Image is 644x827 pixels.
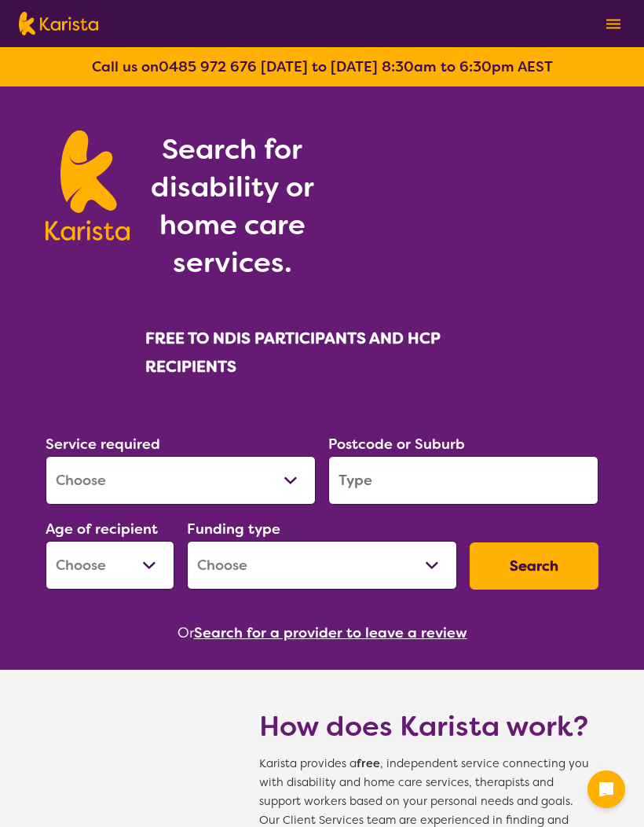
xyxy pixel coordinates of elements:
[19,12,98,35] img: Karista logo
[92,57,553,76] b: Call us on [DATE] to [DATE] 8:30am to 6:30pm AEST
[187,520,280,538] label: Funding type
[46,435,160,454] label: Service required
[145,328,440,377] b: FREE TO NDIS PARTICIPANTS AND HCP RECIPIENTS
[328,456,598,505] input: Type
[46,130,130,241] img: Karista logo
[328,435,465,454] label: Postcode or Suburb
[194,621,467,645] button: Search for a provider to leave a review
[606,19,620,29] img: menu
[148,130,316,281] h1: Search for disability or home care services.
[46,520,158,538] label: Age of recipient
[177,621,194,645] span: Or
[470,542,598,590] button: Search
[357,756,380,771] b: free
[259,708,589,745] h1: How does Karista work?
[159,57,257,76] a: 0485 972 676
